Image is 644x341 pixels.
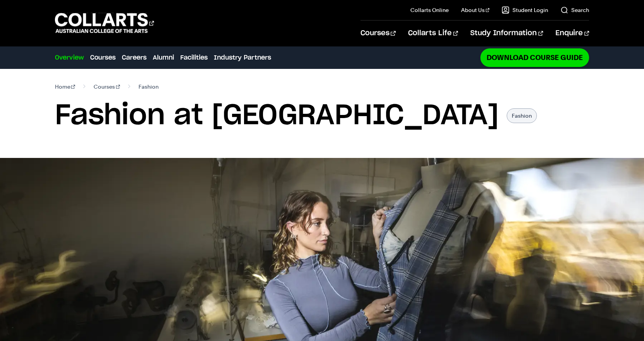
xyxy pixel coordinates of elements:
[470,21,543,46] a: Study Information
[507,108,537,123] p: Fashion
[180,53,208,62] a: Facilities
[94,81,120,92] a: Courses
[480,48,589,67] a: Download Course Guide
[408,21,458,46] a: Collarts Life
[555,21,589,46] a: Enquire
[138,81,159,92] span: Fashion
[410,6,449,14] a: Collarts Online
[360,21,396,46] a: Courses
[55,98,499,133] h1: Fashion at [GEOGRAPHIC_DATA]
[560,6,589,14] a: Search
[55,81,75,92] a: Home
[502,6,548,14] a: Student Login
[214,53,271,62] a: Industry Partners
[461,6,490,14] a: About Us
[153,53,174,62] a: Alumni
[55,12,154,34] div: Go to homepage
[122,53,147,62] a: Careers
[55,53,84,62] a: Overview
[90,53,116,62] a: Courses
